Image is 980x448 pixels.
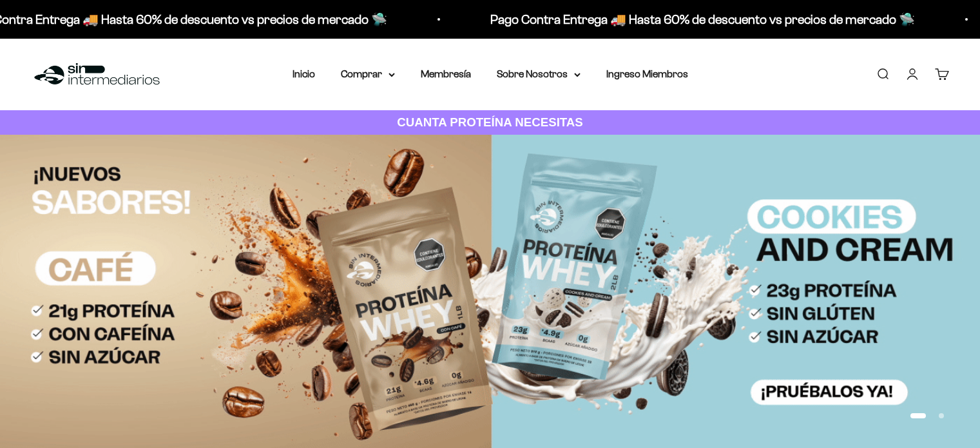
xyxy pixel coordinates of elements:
p: Pago Contra Entrega 🚚 Hasta 60% de descuento vs precios de mercado 🛸 [489,9,914,30]
a: Membresía [421,68,471,79]
a: Ingreso Miembros [606,68,688,79]
strong: CUANTA PROTEÍNA NECESITAS [397,115,583,129]
a: Inicio [293,68,315,79]
summary: Sobre Nosotros [497,66,581,83]
summary: Comprar [341,66,395,83]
